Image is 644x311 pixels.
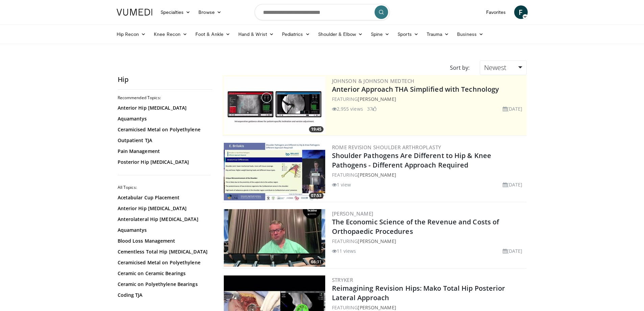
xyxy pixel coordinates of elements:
a: Shoulder Pathogens Are Different to Hip & Knee Pathogens - Different Approach Required [332,151,492,170]
a: Ceramic on Polyethylene Bearings [118,281,209,288]
a: Reimagining Revision Hips: Mako Total Hip Posterior Lateral Approach [332,284,505,302]
a: Anterior Hip [MEDICAL_DATA] [118,205,209,212]
a: Posterior Hip [MEDICAL_DATA] [118,159,209,165]
li: [DATE] [503,247,523,254]
a: Cementless Total Hip [MEDICAL_DATA] [118,248,209,255]
li: 1 view [332,181,351,188]
span: 07:53 [309,193,324,199]
a: Trauma [423,27,453,41]
div: FEATURING [332,238,525,245]
a: [PERSON_NAME] [358,238,396,244]
a: [PERSON_NAME] [332,210,374,217]
a: Foot & Ankle [191,27,234,41]
a: Pediatrics [278,27,314,41]
a: 19:45 [224,76,325,134]
a: The Economic Science of the Revenue and Costs of Orthopaedic Procedures [332,217,499,236]
a: 66:31 [224,209,325,267]
h2: Recommended Topics: [118,95,211,101]
img: 63ae7db7-4772-4245-8474-3d0ac4781287.300x170_q85_crop-smart_upscale.jpg [224,209,325,267]
a: DVT [118,303,209,309]
a: Outpatient TJA [118,137,209,144]
li: [DATE] [503,105,523,112]
div: FEATURING [332,304,525,311]
a: Anterior Approach THA Simplified with Technology [332,85,499,94]
a: Hand & Wrist [234,27,278,41]
a: Knee Recon [150,27,191,41]
a: Aquamantys [118,227,209,234]
a: Johnson & Johnson MedTech [332,77,414,84]
a: Blood Loss Management [118,238,209,244]
a: Ceramic on Ceramic Bearings [118,270,209,277]
li: 37 [367,105,377,112]
a: Ceramicised Metal on Polyethylene [118,126,209,133]
a: Browse [194,5,225,19]
li: 2,955 views [332,105,363,112]
li: [DATE] [503,181,523,188]
a: Ceramicised Metal on Polyethylene [118,259,209,266]
a: Hip Recon [113,27,150,41]
span: 66:31 [309,259,324,265]
a: F [514,5,528,19]
input: Search topics, interventions [255,4,390,20]
a: Aquamantys [118,115,209,122]
img: VuMedi Logo [117,9,152,16]
span: Newest [484,63,506,72]
h2: All Topics: [118,185,211,190]
a: [PERSON_NAME] [358,304,396,311]
a: [PERSON_NAME] [358,96,396,102]
a: [PERSON_NAME] [358,172,396,178]
div: FEATURING [332,171,525,178]
a: Newest [480,60,526,75]
img: 06bb1c17-1231-4454-8f12-6191b0b3b81a.300x170_q85_crop-smart_upscale.jpg [224,76,325,134]
h2: Hip [118,75,212,84]
a: Sports [393,27,423,41]
div: Sort by: [445,60,475,75]
a: Stryker [332,276,353,283]
a: Favorites [482,5,510,19]
div: FEATURING [332,95,525,103]
img: 6a7d116b-e731-469b-a02b-077c798815a2.300x170_q85_crop-smart_upscale.jpg [224,143,325,200]
a: Pain Management [118,148,209,155]
span: 19:45 [309,126,324,132]
a: Shoulder & Elbow [314,27,367,41]
a: Coding TJA [118,292,209,298]
a: 07:53 [224,143,325,200]
a: Acetabular Cup Placement [118,194,209,201]
a: Anterolateral Hip [MEDICAL_DATA] [118,216,209,223]
a: Rome Revision Shoulder Arthroplasty [332,144,442,151]
a: Spine [367,27,393,41]
a: Specialties [157,5,195,19]
a: Anterior Hip [MEDICAL_DATA] [118,105,209,111]
a: Business [453,27,487,41]
li: 11 views [332,247,356,254]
